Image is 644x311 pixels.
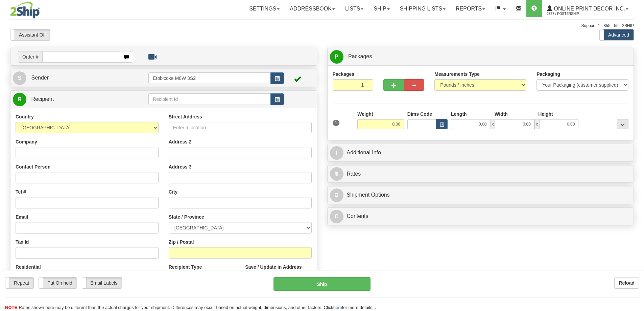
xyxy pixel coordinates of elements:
[330,146,343,160] span: I
[552,6,625,12] span: Online Print Decor Inc.
[542,0,634,17] a: Online Print Decor Inc. 2867 / PosterShip
[10,29,50,40] label: Assistant Off
[169,214,204,220] label: State / Province
[330,188,343,202] span: O
[5,277,33,288] label: Repeat
[148,93,271,105] input: Recipient Id
[13,93,26,106] span: R
[333,305,342,310] a: here
[169,113,202,120] label: Street Address
[407,111,432,117] label: Dims Code
[330,167,343,181] span: $
[169,138,192,145] label: Address 2
[16,239,29,245] label: Tax Id
[330,50,631,64] a: P Packages
[39,277,77,288] label: Put On hold
[340,0,368,17] a: Lists
[13,71,26,85] span: S
[330,209,631,223] a: CContents
[16,264,41,270] label: Residential
[490,119,495,129] span: x
[82,277,122,288] label: Email Labels
[330,167,631,181] a: $Rates
[148,72,271,84] input: Sender Id
[245,264,311,277] label: Save / Update in Address Book
[5,305,19,310] span: NOTE:
[333,71,355,77] label: Packages
[285,0,340,17] a: Addressbook
[169,122,312,133] input: Enter a location
[330,50,343,64] span: P
[169,239,194,245] label: Zip / Postal
[169,264,202,270] label: Recipient Type
[13,92,134,106] a: R Recipient
[538,111,553,117] label: Height
[495,111,508,117] label: Width
[451,111,467,117] label: Length
[10,23,634,29] div: Support: 1 - 855 - 55 - 2SHIP
[16,188,26,195] label: Tel #
[16,214,28,220] label: Email
[16,138,37,145] label: Company
[600,29,634,40] label: Advanced
[536,71,560,77] label: Packaging
[348,53,372,59] span: Packages
[31,96,54,102] span: Recipient
[395,0,451,17] a: Shipping lists
[434,71,480,77] label: Measurements Type
[169,188,177,195] label: City
[244,0,285,17] a: Settings
[31,75,49,81] span: Sender
[18,51,42,63] span: Order #
[333,120,340,126] span: 1
[451,0,490,17] a: Reports
[330,210,343,223] span: C
[16,163,50,170] label: Contact Person
[619,280,635,286] b: Reload
[169,163,192,170] label: Address 3
[368,0,395,17] a: Ship
[13,71,148,85] a: S Sender
[614,277,639,289] button: Reload
[330,146,631,160] a: IAdditional Info
[547,10,598,17] span: 2867 / PosterShip
[16,113,34,120] label: Country
[10,2,40,19] img: logo2867.jpg
[357,111,373,117] label: Weight
[617,119,628,129] div: ...
[273,277,371,291] button: Ship
[628,121,643,190] iframe: chat widget
[534,119,539,129] span: x
[330,188,631,202] a: OShipment Options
